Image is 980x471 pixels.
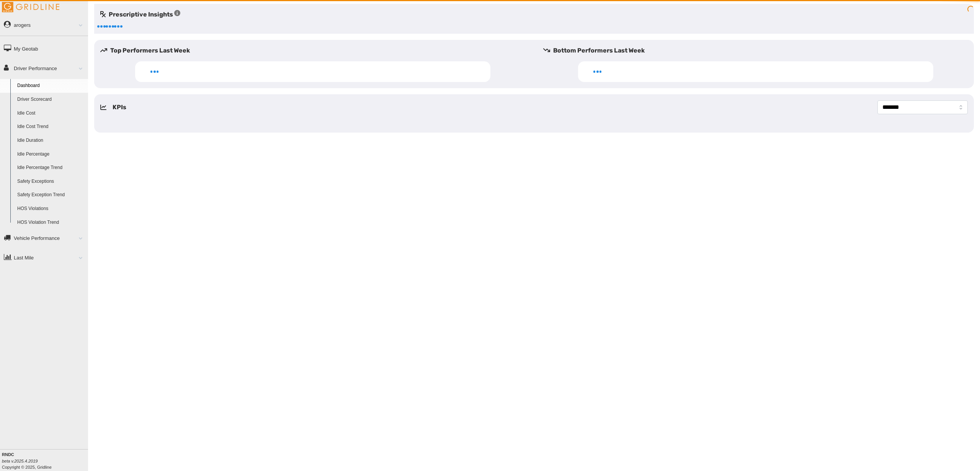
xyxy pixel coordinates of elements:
[14,161,88,175] a: Idle Percentage Trend
[14,148,88,161] a: Idle Percentage
[14,216,88,230] a: HOS Violation Trend
[2,2,59,12] img: Gridline
[2,452,14,457] b: RNDC
[14,175,88,189] a: Safety Exceptions
[113,103,126,112] h5: KPIs
[14,134,88,148] a: Idle Duration
[100,10,180,19] h5: Prescriptive Insights
[14,79,88,93] a: Dashboard
[2,459,38,463] i: beta v.2025.4.2019
[14,93,88,107] a: Driver Scorecard
[2,451,88,470] div: Copyright © 2025, Gridline
[14,188,88,202] a: Safety Exception Trend
[14,202,88,216] a: HOS Violations
[543,46,974,55] h5: Bottom Performers Last Week
[100,46,531,55] h5: Top Performers Last Week
[14,120,88,134] a: Idle Cost Trend
[14,107,88,120] a: Idle Cost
